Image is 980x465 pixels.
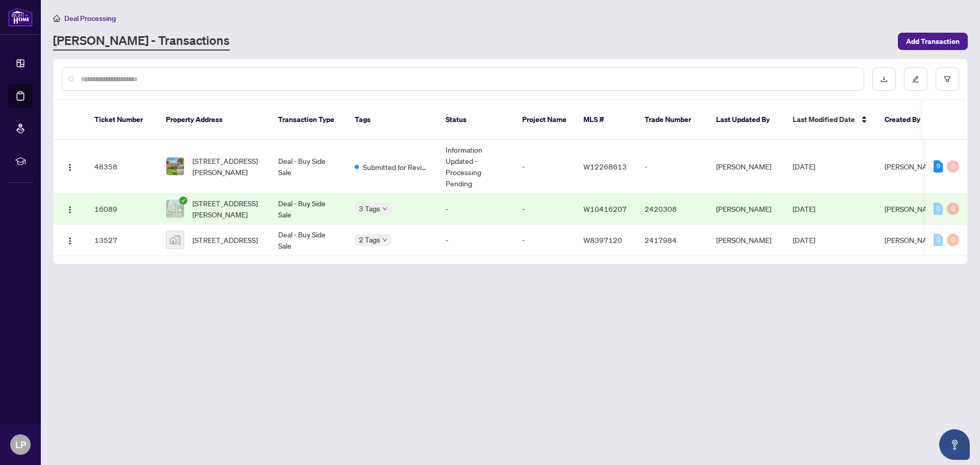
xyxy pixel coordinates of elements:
th: Created By [876,100,938,140]
span: [DATE] [793,235,815,244]
th: Property Address [158,100,270,140]
th: Last Updated By [708,100,785,140]
button: download [872,67,896,91]
img: thumbnail-img [166,158,184,175]
span: W12268613 [583,162,627,171]
td: [PERSON_NAME] [708,140,785,193]
span: check-circle [179,197,187,205]
span: [PERSON_NAME] [885,204,940,213]
td: 2420308 [636,193,708,225]
span: [STREET_ADDRESS][PERSON_NAME] [192,155,262,178]
div: 9 [934,160,943,173]
th: Tags [347,100,437,140]
span: [STREET_ADDRESS] [192,234,258,246]
td: Deal - Buy Side Sale [270,193,347,225]
th: Last Modified Date [785,100,876,140]
td: Information Updated - Processing Pending [437,140,514,193]
img: Logo [66,206,74,214]
div: 0 [934,234,943,246]
button: Logo [62,232,78,248]
th: Transaction Type [270,100,347,140]
img: Logo [66,163,74,172]
span: W10416207 [583,204,627,213]
span: [DATE] [793,204,815,213]
td: 13527 [86,225,158,256]
td: [PERSON_NAME] [708,225,785,256]
span: down [382,237,387,242]
span: download [880,76,888,83]
img: logo [8,8,33,27]
button: filter [936,67,959,91]
button: edit [904,67,927,91]
td: [PERSON_NAME] [708,193,785,225]
td: - [437,225,514,256]
span: Add Transaction [906,33,960,50]
span: Submitted for Review [363,161,429,173]
td: - [437,193,514,225]
button: Logo [62,158,78,175]
th: Status [437,100,514,140]
td: 48358 [86,140,158,193]
span: Deal Processing [64,14,116,23]
span: [DATE] [793,162,815,171]
span: down [382,206,387,211]
span: [PERSON_NAME] [885,162,940,171]
th: Trade Number [636,100,708,140]
img: thumbnail-img [166,231,184,249]
td: - [514,140,575,193]
span: LP [15,437,26,452]
div: 0 [947,234,959,246]
td: - [514,193,575,225]
th: Project Name [514,100,575,140]
span: Last Modified Date [793,114,855,125]
td: - [514,225,575,256]
button: Logo [62,201,78,217]
td: 2417984 [636,225,708,256]
span: [STREET_ADDRESS][PERSON_NAME] [192,198,262,220]
td: - [636,140,708,193]
span: 3 Tags [359,203,380,214]
div: 0 [947,160,959,173]
th: MLS # [575,100,636,140]
span: 2 Tags [359,234,380,246]
div: 0 [934,203,943,215]
img: thumbnail-img [166,200,184,217]
img: Logo [66,237,74,245]
td: 16089 [86,193,158,225]
span: W8397120 [583,235,622,244]
button: Open asap [939,429,970,460]
th: Ticket Number [86,100,158,140]
div: 0 [947,203,959,215]
span: edit [912,76,919,83]
a: [PERSON_NAME] - Transactions [53,32,230,51]
span: [PERSON_NAME] [885,235,940,244]
span: home [53,15,60,22]
td: Deal - Buy Side Sale [270,140,347,193]
span: filter [944,76,951,83]
button: Add Transaction [898,33,968,50]
td: Deal - Buy Side Sale [270,225,347,256]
